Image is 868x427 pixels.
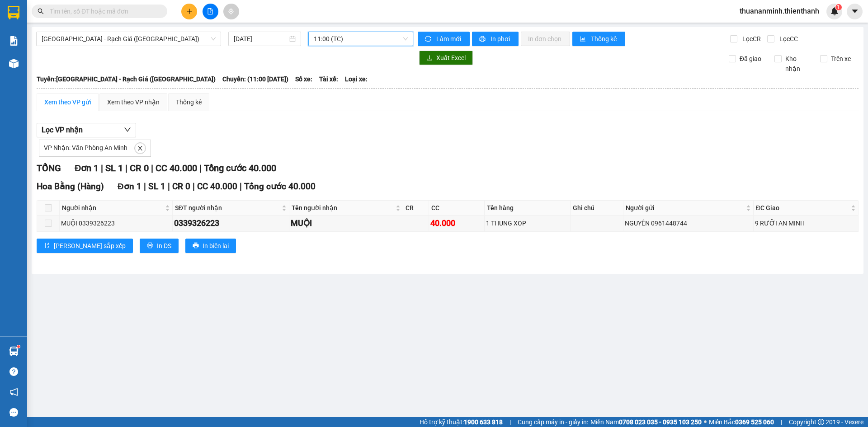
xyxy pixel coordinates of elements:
button: printerIn DS [140,239,179,253]
span: plus [186,8,193,14]
span: Đơn 1 [118,181,142,192]
span: | [144,181,146,192]
span: Tài xế: [319,74,338,84]
div: Thống kê [176,97,202,107]
span: Hỗ trợ kỹ thuật: [420,417,503,427]
span: notification [9,388,18,396]
span: Xuất Excel [436,53,466,63]
span: Làm mới [436,34,462,44]
span: printer [147,242,153,249]
span: CR 0 [130,163,149,174]
input: 11/08/2025 [234,34,288,44]
strong: 0369 525 060 [735,418,774,426]
span: copyright [818,419,824,425]
span: aim [228,8,234,14]
span: SĐT người nhận [175,203,280,213]
input: Tìm tên, số ĐT hoặc mã đơn [50,6,156,16]
span: | [125,163,127,174]
span: Miền Bắc [709,417,774,427]
button: Lọc VP nhận [37,123,136,137]
span: Loại xe: [345,74,368,84]
span: Tổng cước 40.000 [244,181,316,192]
th: CR [403,201,429,216]
img: solution-icon [9,36,19,46]
span: 1 [837,4,840,10]
td: 0339326223 [173,216,289,231]
div: 0339326223 [174,217,288,230]
span: Đơn 1 [75,163,99,174]
span: 19:08 [45,5,93,14]
span: search [38,8,44,14]
sup: 1 [17,345,20,348]
span: Lọc CR [739,34,762,44]
span: Gửi: [45,16,115,36]
button: file-add [203,4,218,19]
span: Người gửi [626,203,744,213]
th: Ghi chú [571,201,623,216]
span: Hoa Bằng (Hàng) [11,65,113,114]
button: In đơn chọn [521,32,570,46]
div: Xem theo VP gửi [44,97,91,107]
span: Tên người nhận [292,203,394,213]
button: printerIn phơi [472,32,519,46]
span: Chuyến: (11:00 [DATE]) [222,74,288,84]
th: CC [429,201,485,216]
span: [DATE] [66,5,93,14]
span: download [426,55,433,62]
button: syncLàm mới [418,32,470,46]
button: caret-down [847,4,863,19]
button: aim [223,4,239,19]
button: bar-chartThống kê [572,32,625,46]
td: MUỘI [289,216,403,231]
img: warehouse-icon [9,59,19,68]
div: 1 THUNG XOP [486,218,569,228]
span: bar-chart [580,36,587,43]
span: | [240,181,242,192]
sup: 1 [835,4,842,10]
span: Lọc CC [776,34,799,44]
span: Tổng cước 40.000 [204,163,276,174]
span: [PERSON_NAME] sắp xếp [54,241,126,251]
button: downloadXuất Excel [419,51,473,65]
img: warehouse-icon [9,347,19,356]
img: icon-new-feature [830,7,839,15]
span: Hoa Bằng (Hàng) [37,181,104,192]
span: In biên lai [203,241,229,251]
span: Số xe: [295,74,312,84]
span: printer [193,242,199,249]
button: sort-ascending[PERSON_NAME] sắp xếp [37,239,133,253]
span: sync [425,36,433,43]
span: In phơi [491,34,511,44]
th: Tên hàng [485,201,571,216]
span: | [151,163,153,174]
span: | [509,417,511,427]
span: CR 0 [172,181,190,192]
div: 40.000 [430,217,483,230]
div: NGUYÊN 0961448744 [625,218,752,228]
strong: 0708 023 035 - 0935 103 250 [619,418,702,426]
div: MUỘI [291,217,401,230]
button: close [135,143,146,154]
span: SL 1 [105,163,123,174]
span: message [9,408,18,417]
span: question-circle [9,367,18,376]
span: SL 1 [148,181,165,192]
span: Đã giao [736,54,765,64]
img: HFRrbPx.png [4,23,9,244]
span: thuananminh.thienthanh [732,5,826,17]
span: Kho nhận [782,54,813,74]
span: close [135,145,145,151]
div: 9 RƯỠI AN MINH [755,218,857,228]
span: | [193,181,195,192]
strong: 1900 633 818 [464,418,503,426]
span: CC 40.000 [156,163,197,174]
span: | [199,163,202,174]
img: logo-vxr [8,6,19,19]
span: | [168,181,170,192]
span: Cung cấp máy in - giấy in: [518,417,588,427]
span: ⚪️ [704,420,707,424]
span: CC 40.000 [197,181,237,192]
span: Trên xe [827,54,854,64]
strong: ĐC: [45,47,65,60]
span: In DS [157,241,171,251]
